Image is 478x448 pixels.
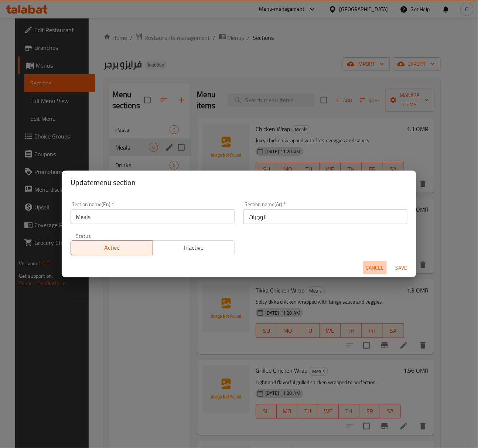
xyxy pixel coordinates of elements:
span: Save [393,263,410,273]
span: Cancel [366,263,384,273]
button: Save [390,261,413,275]
input: Please enter section name(ar) [243,209,407,224]
span: Active [74,242,150,253]
button: Cancel [363,261,387,275]
input: Please enter section name(en) [71,209,235,224]
span: Inactive [156,242,232,253]
button: Inactive [153,240,235,255]
button: Active [71,240,153,255]
h2: Update menu section [71,177,407,188]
